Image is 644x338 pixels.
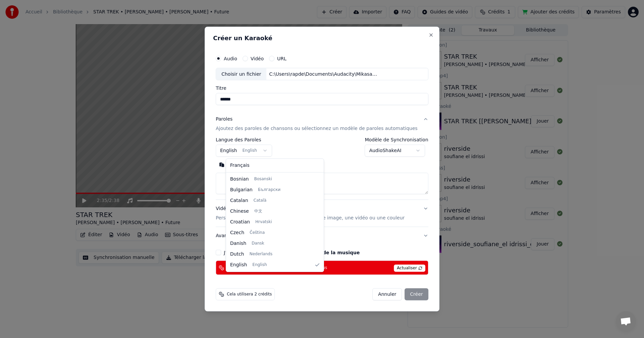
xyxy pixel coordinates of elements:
[230,187,253,193] span: Bulgarian
[252,241,264,246] span: Dansk
[230,208,249,215] span: Chinese
[230,240,246,247] span: Danish
[258,187,280,193] span: Български
[230,176,249,183] span: Bosnian
[230,197,248,204] span: Catalan
[230,262,247,268] span: English
[254,177,272,182] span: Bosanski
[230,251,244,258] span: Dutch
[254,198,266,203] span: Català
[254,209,262,214] span: 中文
[253,262,267,268] span: English
[230,229,244,236] span: Czech
[250,252,272,257] span: Nederlands
[255,219,272,225] span: Hrvatski
[250,230,265,235] span: Čeština
[230,219,250,225] span: Croatian
[230,162,250,169] span: Français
